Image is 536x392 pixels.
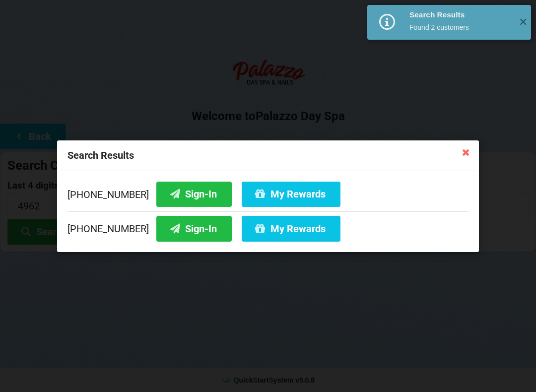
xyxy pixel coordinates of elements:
div: [PHONE_NUMBER] [67,181,469,211]
div: Found 2 customers [409,22,511,32]
div: Search Results [57,140,479,171]
button: Sign-In [156,181,232,206]
div: [PHONE_NUMBER] [67,211,469,241]
div: Search Results [409,10,511,20]
button: My Rewards [242,216,340,241]
button: My Rewards [242,181,340,206]
button: Sign-In [156,216,232,241]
